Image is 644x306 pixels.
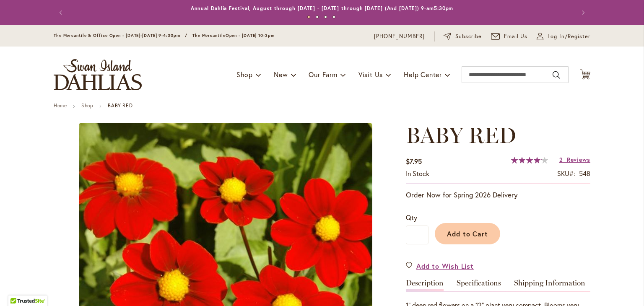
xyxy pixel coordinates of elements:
a: 2 Reviews [559,156,590,163]
span: Reviews [567,156,590,163]
span: Subscribe [455,32,482,41]
span: New [274,70,288,79]
p: Order Now for Spring 2026 Delivery [406,190,590,200]
span: Open - [DATE] 10-3pm [226,33,275,38]
button: 4 of 4 [332,16,335,18]
button: 3 of 4 [324,16,327,18]
span: 2 [559,156,563,163]
button: Previous [54,4,70,21]
span: BABY RED [406,122,516,148]
div: 548 [579,169,590,179]
a: Log In/Register [537,32,590,41]
span: Shop [236,70,253,79]
button: 2 of 4 [316,16,319,18]
button: Next [574,4,590,21]
div: Availability [406,169,429,179]
a: Add to Wish List [406,261,474,271]
div: 83% [511,157,548,163]
span: Add to Wish List [416,261,474,271]
button: 1 of 4 [307,16,310,18]
a: Shipping Information [514,279,585,291]
a: Shop [81,102,93,109]
span: Log In/Register [548,32,590,41]
button: Add to Cart [435,223,500,244]
span: Visit Us [358,70,383,79]
span: Help Center [404,70,442,79]
strong: SKU [557,169,575,178]
a: Description [406,279,444,291]
strong: BABY RED [108,102,132,109]
span: In stock [406,169,429,178]
span: Add to Cart [447,229,488,238]
a: Specifications [457,279,501,291]
a: Subscribe [444,32,482,41]
a: [PHONE_NUMBER] [374,32,425,41]
span: Email Us [504,32,528,41]
span: The Mercantile & Office Open - [DATE]-[DATE] 9-4:30pm / The Mercantile [54,33,226,38]
a: store logo [54,59,142,90]
span: Our Farm [309,70,337,79]
a: Annual Dahlia Festival, August through [DATE] - [DATE] through [DATE] (And [DATE]) 9-am5:30pm [191,5,454,11]
span: Qty [406,213,417,222]
a: Email Us [491,32,528,41]
span: $7.95 [406,157,422,166]
a: Home [54,102,67,109]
